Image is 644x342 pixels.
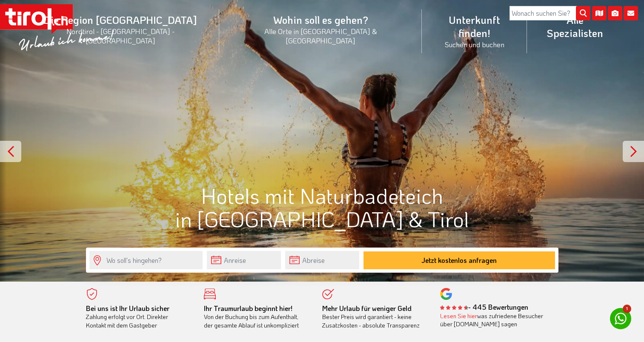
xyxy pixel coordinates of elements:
[204,304,309,330] div: Von der Buchung bis zum Aufenthalt, der gesamte Ablauf ist unkompliziert
[440,312,546,328] div: was zufriedene Besucher über [DOMAIN_NAME] sagen
[527,4,623,49] a: Alle Spezialisten
[89,251,203,269] input: Wo soll's hingehen?
[610,308,631,329] a: 1
[624,6,638,20] i: Kontakt
[440,302,528,311] b: - 445 Bewertungen
[21,4,219,54] a: Die Region [GEOGRAPHIC_DATA]Nordtirol - [GEOGRAPHIC_DATA] - [GEOGRAPHIC_DATA]
[219,4,422,54] a: Wohin soll es gehen?Alle Orte in [GEOGRAPHIC_DATA] & [GEOGRAPHIC_DATA]
[592,6,607,20] i: Karte öffnen
[422,4,527,58] a: Unterkunft finden!Suchen und buchen
[207,251,281,269] input: Anreise
[31,26,209,45] small: Nordtirol - [GEOGRAPHIC_DATA] - [GEOGRAPHIC_DATA]
[229,26,412,45] small: Alle Orte in [GEOGRAPHIC_DATA] & [GEOGRAPHIC_DATA]
[285,251,359,269] input: Abreise
[440,312,477,320] a: Lesen Sie hier
[509,6,590,20] input: Wonach suchen Sie?
[322,304,428,330] div: Bester Preis wird garantiert - keine Zusatzkosten - absolute Transparenz
[608,6,622,20] i: Fotogalerie
[86,184,558,231] h1: Hotels mit Naturbadeteich in [GEOGRAPHIC_DATA] & Tirol
[86,304,192,330] div: Zahlung erfolgt vor Ort. Direkter Kontakt mit dem Gastgeber
[432,40,517,49] small: Suchen und buchen
[364,251,555,269] button: Jetzt kostenlos anfragen
[623,305,631,313] span: 1
[86,304,169,313] b: Bei uns ist Ihr Urlaub sicher
[204,304,292,313] b: Ihr Traumurlaub beginnt hier!
[322,304,412,313] b: Mehr Urlaub für weniger Geld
